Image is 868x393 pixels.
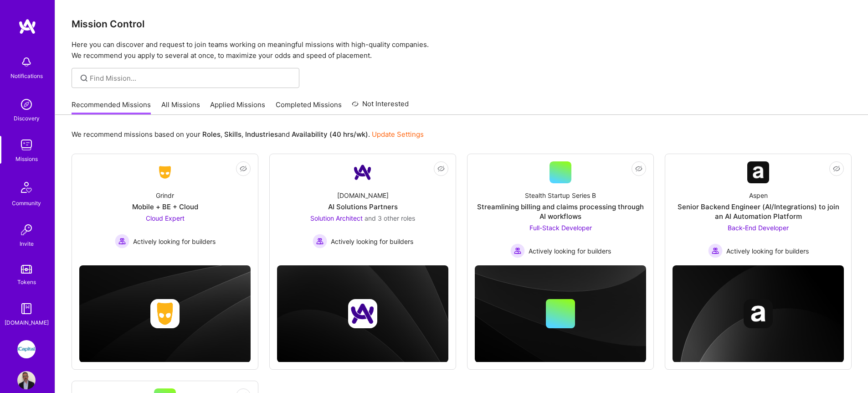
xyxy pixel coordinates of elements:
[17,221,36,239] img: Invite
[146,214,185,222] span: Cloud Expert
[635,165,642,172] i: icon EyeClosed
[673,202,844,221] div: Senior Backend Engineer (AI/Integrations) to join an AI Automation Platform
[17,95,36,114] img: discovery
[115,234,129,248] img: Actively looking for builders
[529,246,611,256] span: Actively looking for builders
[18,18,36,35] img: logo
[72,39,852,61] p: Here you can discover and request to join teams working on meaningful missions with high-quality ...
[15,371,38,389] a: User Avatar
[133,237,216,246] span: Actively looking for builders
[352,161,374,183] img: Company Logo
[21,265,32,274] img: tokens
[744,299,773,328] img: Company logo
[79,73,89,83] i: icon SearchGrey
[15,340,38,358] a: iCapital: Building an Alternative Investment Marketplace
[10,71,43,81] div: Notifications
[328,202,398,212] div: AI Solutions Partners
[79,161,251,258] a: Company LogoGrindrMobile + BE + CloudCloud Expert Actively looking for buildersActively looking f...
[747,161,769,183] img: Company Logo
[510,243,525,258] img: Actively looking for builders
[17,277,36,287] div: Tokens
[529,224,592,232] span: Full-Stack Developer
[749,191,768,200] div: Aspen
[337,191,389,200] div: [DOMAIN_NAME]
[475,161,646,258] a: Stealth Startup Series BStreamlining billing and claims processing through AI workflowsFull-Stack...
[245,130,278,139] b: Industries
[708,243,723,258] img: Actively looking for builders
[79,265,251,362] img: cover
[475,265,646,362] img: cover
[277,161,448,258] a: Company Logo[DOMAIN_NAME]AI Solutions PartnersSolution Architect and 3 other rolesActively lookin...
[313,234,327,248] img: Actively looking for builders
[202,130,221,139] b: Roles
[673,161,844,258] a: Company LogoAspenSenior Backend Engineer (AI/Integrations) to join an AI Automation PlatformBack-...
[365,214,415,222] span: and 3 other roles
[17,340,36,358] img: iCapital: Building an Alternative Investment Marketplace
[72,18,852,30] h3: Mission Control
[292,130,368,139] b: Availability (40 hrs/wk)
[310,214,363,222] span: Solution Architect
[150,299,180,328] img: Company logo
[673,265,844,362] img: cover
[17,136,36,154] img: teamwork
[17,300,36,318] img: guide book
[240,165,247,172] i: icon EyeClosed
[348,299,377,328] img: Company logo
[72,100,151,115] a: Recommended Missions
[352,98,409,115] a: Not Interested
[276,100,342,115] a: Completed Missions
[90,73,293,83] input: Find Mission...
[475,202,646,221] div: Streamlining billing and claims processing through AI workflows
[5,318,49,327] div: [DOMAIN_NAME]
[372,130,424,139] a: Update Settings
[161,100,200,115] a: All Missions
[728,224,789,232] span: Back-End Developer
[154,164,176,181] img: Company Logo
[15,154,38,164] div: Missions
[437,165,445,172] i: icon EyeClosed
[15,176,37,198] img: Community
[331,237,413,246] span: Actively looking for builders
[17,371,36,389] img: User Avatar
[14,114,40,123] div: Discovery
[224,130,241,139] b: Skills
[277,265,448,362] img: cover
[132,202,198,212] div: Mobile + BE + Cloud
[12,198,41,208] div: Community
[726,246,809,256] span: Actively looking for builders
[156,191,174,200] div: Grindr
[20,239,34,248] div: Invite
[210,100,265,115] a: Applied Missions
[72,129,424,139] p: We recommend missions based on your , , and .
[17,53,36,71] img: bell
[833,165,840,172] i: icon EyeClosed
[525,191,596,200] div: Stealth Startup Series B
